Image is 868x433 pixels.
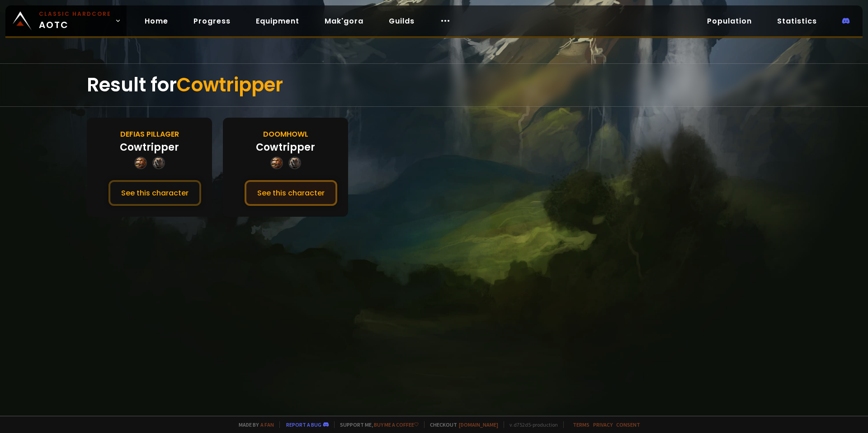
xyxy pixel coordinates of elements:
a: Buy me a coffee [374,421,419,428]
a: Home [137,12,175,30]
span: Cowtripper [177,71,283,98]
div: Result for [87,64,781,106]
span: v. d752d5 - production [504,421,558,428]
div: Doomhowl [263,128,308,140]
div: Cowtripper [120,140,179,155]
a: Terms [573,421,590,428]
a: Mak'gora [317,12,371,30]
a: Equipment [249,12,307,30]
a: Privacy [593,421,613,428]
a: Population [700,12,759,30]
div: Defias Pillager [120,128,179,140]
span: AOTC [39,10,111,32]
a: Consent [616,421,640,428]
a: Statistics [770,12,824,30]
span: Made by [233,421,274,428]
div: Cowtripper [256,140,315,155]
span: Support me, [334,421,419,428]
a: Report a bug [286,421,321,428]
a: Guilds [382,12,422,30]
a: Classic HardcoreAOTC [5,5,127,36]
a: a fan [260,421,274,428]
small: Classic Hardcore [39,10,111,18]
a: [DOMAIN_NAME] [459,421,498,428]
a: Progress [186,12,238,30]
button: See this character [108,180,201,206]
span: Checkout [424,421,498,428]
button: See this character [245,180,337,206]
